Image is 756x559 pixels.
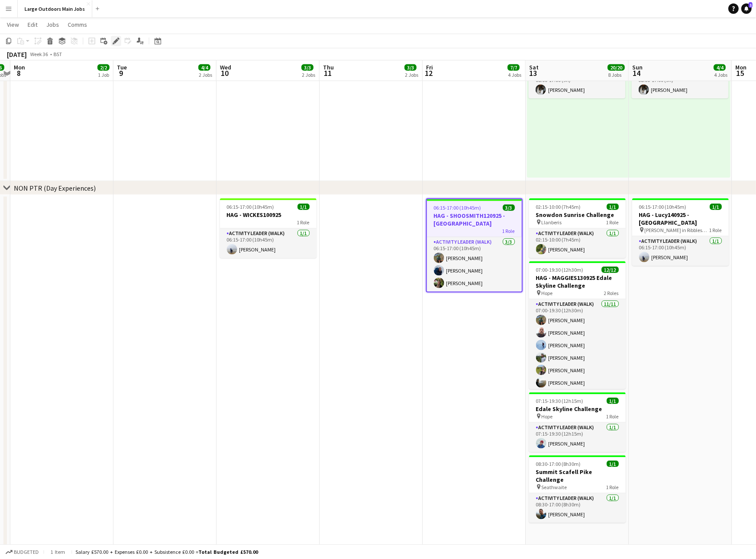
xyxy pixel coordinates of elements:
span: 1 Role [502,228,515,234]
span: 1 Role [297,219,310,226]
span: 12 [425,68,433,78]
h3: HAG - MAGGIES130925 Edale Skyline Challenge [529,274,626,289]
a: Jobs [43,19,63,30]
app-job-card: 06:15-17:00 (10h45m)1/1HAG - WICKES1009251 RoleActivity Leader (Walk)1/106:15-17:00 (10h45m)[PERS... [220,198,317,258]
span: 4/4 [198,64,210,71]
div: 2 Jobs [199,72,212,78]
app-card-role: Activity Leader (Walk)11/1107:00-19:30 (12h30m)[PERSON_NAME][PERSON_NAME][PERSON_NAME][PERSON_NAM... [529,299,626,454]
span: 8 [13,68,25,78]
span: 1/1 [298,204,310,210]
span: 1 Role [606,413,619,420]
h3: Edale Skyline Challenge [529,405,626,413]
span: 1 Role [606,484,619,490]
span: 1/1 [607,461,619,467]
span: 08:30-17:00 (8h30m) [536,461,581,467]
h3: HAG - WICKES100925 [220,211,317,219]
button: Budgeted [4,547,40,557]
span: 3/3 [503,204,515,211]
span: 1 item [47,549,68,555]
span: Fri [426,63,433,71]
span: Sun [632,63,643,71]
div: BST [53,51,62,57]
span: 9 [116,68,127,78]
span: 07:00-19:30 (12h30m) [536,267,583,273]
span: Llanberis [542,219,562,226]
a: View [3,19,22,30]
div: Salary £570.00 + Expenses £0.00 + Subsistence £0.00 = [75,549,258,555]
span: 1 Role [606,219,619,226]
a: Edit [24,19,41,30]
app-card-role: Activity Leader (Walk)1/106:15-17:00 (10h45m)[PERSON_NAME] [632,236,729,266]
app-job-card: 06:15-17:00 (10h45m)1/1HAG - Lucy140925 - [GEOGRAPHIC_DATA] [PERSON_NAME] in Ribblesdale [GEOGRAP... [632,198,729,266]
span: Comms [68,21,87,28]
span: 10 [219,68,231,78]
span: 06:15-17:00 (10h45m) [227,204,274,210]
span: Mon [735,63,747,71]
span: Budgeted [14,549,39,555]
div: 06:15-17:00 (10h45m)3/3HAG - SHOOSMITH120925 - [GEOGRAPHIC_DATA]1 RoleActivity Leader (Walk)3/306... [426,198,523,292]
span: 1/1 [607,204,619,210]
span: 2 Roles [604,290,619,296]
span: Wed [220,63,231,71]
span: 12/12 [602,267,619,273]
a: Comms [64,19,91,30]
h3: HAG - SHOOSMITH120925 - [GEOGRAPHIC_DATA] [427,212,522,227]
span: Hope [542,290,553,296]
span: 06:15-17:00 (10h45m) [639,204,687,210]
span: 13 [528,68,539,78]
span: 1 [749,2,753,8]
div: 2 Jobs [405,72,418,78]
span: 4/4 [714,64,726,71]
div: 8 Jobs [608,72,624,78]
span: Seathwaite [542,484,567,490]
app-card-role: Activity Leader (Walk)1/108:30-17:00 (8h30m)[PERSON_NAME] [529,493,626,523]
span: Thu [323,63,334,71]
span: Tue [117,63,127,71]
span: Jobs [46,21,59,28]
span: 3/3 [405,64,417,71]
span: 3/3 [301,64,314,71]
span: Hope [542,413,553,420]
span: Total Budgeted £570.00 [198,549,258,555]
app-job-card: 08:30-17:00 (8h30m)1/1Summit Scafell Pike Challenge Seathwaite1 RoleActivity Leader (Walk)1/108:3... [529,455,626,523]
span: 07:15-19:30 (12h15m) [536,398,583,404]
app-card-role: Activity Leader (Walk)1/106:15-17:00 (10h45m)[PERSON_NAME] [220,229,317,258]
app-job-card: 07:00-19:30 (12h30m)12/12HAG - MAGGIES130925 Edale Skyline Challenge Hope2 RolesActivity Leader (... [529,261,626,389]
span: 1/1 [607,398,619,404]
button: Large Outdoors Main Jobs [18,0,92,17]
app-card-role: Activity Leader (Walk)1/107:15-19:30 (12h15m)[PERSON_NAME] [529,423,626,452]
h3: Summit Scafell Pike Challenge [529,468,626,484]
span: View [7,21,19,28]
span: Week 36 [28,51,50,57]
app-job-card: 07:15-19:30 (12h15m)1/1Edale Skyline Challenge Hope1 RoleActivity Leader (Walk)1/107:15-19:30 (12... [529,393,626,452]
span: 02:15-10:00 (7h45m) [536,204,581,210]
app-job-card: 02:15-10:00 (7h45m)1/1Snowdon Sunrise Challenge Llanberis1 RoleActivity Leader (Walk)1/102:15-10:... [529,198,626,258]
div: 4 Jobs [508,72,521,78]
span: 11 [322,68,334,78]
span: 1 Role [709,227,722,233]
span: 06:15-17:00 (10h45m) [434,204,481,211]
app-card-role: Activity Leader (Walk)3/306:15-17:00 (10h45m)[PERSON_NAME][PERSON_NAME][PERSON_NAME] [427,237,522,292]
span: Edit [28,21,38,28]
span: 1/1 [710,204,722,210]
span: 14 [631,68,643,78]
div: 4 Jobs [714,72,728,78]
app-card-role: Activity Leader (Walk)1/102:15-10:00 (7h45m)[PERSON_NAME] [529,229,626,258]
span: 15 [734,68,747,78]
div: 2 Jobs [302,72,315,78]
span: 2/2 [97,64,110,71]
span: 7/7 [508,64,520,71]
app-card-role: Activity Leader (Walk)1/108:00-17:00 (9h)[PERSON_NAME] [632,69,728,98]
h3: Snowdon Sunrise Challenge [529,211,626,219]
span: Mon [14,63,25,71]
div: [DATE] [7,50,27,59]
span: 20/20 [608,64,625,71]
a: 1 [741,3,752,14]
h3: HAG - Lucy140925 - [GEOGRAPHIC_DATA] [632,211,729,226]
